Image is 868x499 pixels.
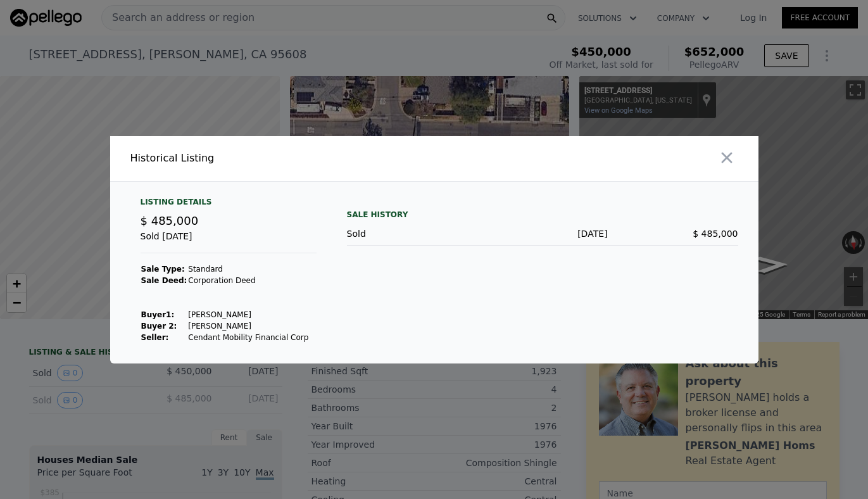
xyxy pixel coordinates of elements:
div: Sold [DATE] [141,230,317,253]
strong: Sale Deed: [141,276,187,285]
strong: Seller : [141,333,169,342]
strong: Buyer 1 : [141,310,175,319]
td: Corporation Deed [187,275,309,286]
td: Cendant Mobility Financial Corp [187,332,309,343]
div: [DATE] [477,227,608,240]
div: Sale History [347,207,738,222]
span: $ 485,000 [693,229,738,239]
div: Historical Listing [130,151,429,166]
td: Standard [187,263,309,275]
td: [PERSON_NAME] [187,320,309,332]
strong: Sale Type: [141,265,185,274]
span: $ 485,000 [141,214,199,227]
div: Listing Details [141,197,317,212]
strong: Buyer 2: [141,322,177,331]
div: Sold [347,227,477,240]
td: [PERSON_NAME] [187,309,309,320]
